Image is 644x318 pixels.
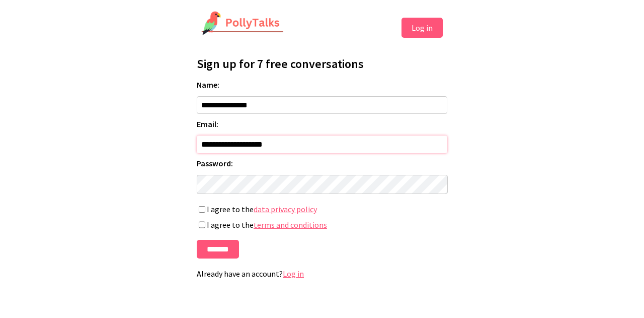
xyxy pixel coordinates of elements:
h1: Sign up for 7 free conversations [197,56,447,72]
input: I agree to thedata privacy policy [199,206,205,213]
label: Email: [197,119,447,129]
label: I agree to the [197,204,447,215]
label: Password: [197,158,447,168]
input: I agree to theterms and conditions [199,221,205,229]
button: Log in [401,18,443,38]
a: terms and conditions [254,220,327,230]
img: PollyTalks Logo [201,11,284,36]
a: data privacy policy [254,204,317,215]
p: Already have an account? [197,269,447,279]
a: Log in [283,269,304,279]
label: I agree to the [197,220,447,230]
label: Name: [197,80,447,90]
